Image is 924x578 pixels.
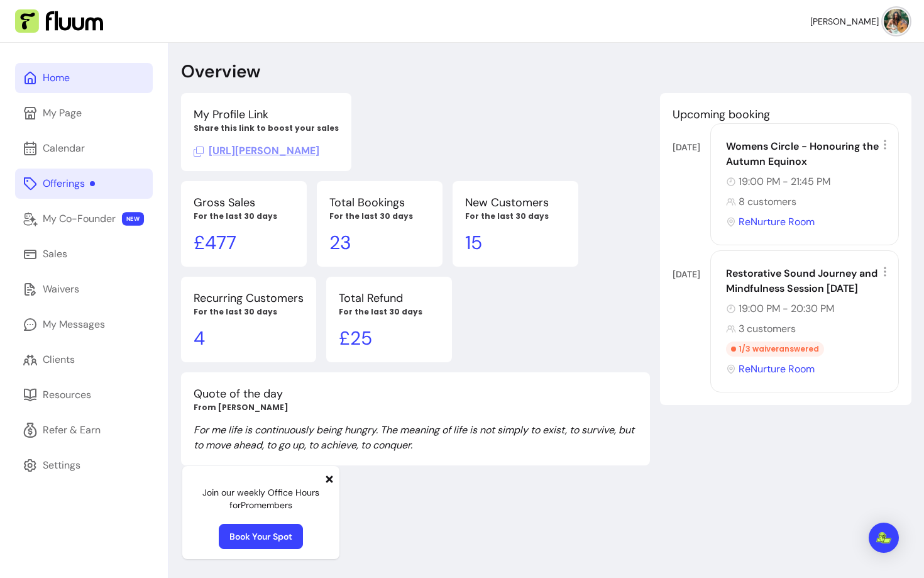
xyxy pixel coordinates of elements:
p: 15 [465,231,566,254]
div: Waivers [43,282,79,297]
button: avatar[PERSON_NAME] [810,9,909,34]
p: For the last 30 days [329,211,430,221]
a: Resources [15,380,153,410]
a: Refer & Earn [15,415,153,445]
p: From [PERSON_NAME] [194,403,637,413]
p: Overview [181,60,260,83]
p: For me life is continuously being hungry. The meaning of life is not simply to exist, to survive,... [194,423,637,453]
a: My Messages [15,309,153,340]
div: Restorative Sound Journey and Mindfulness Session [DATE] [726,266,891,296]
div: Open Intercom Messenger [869,523,899,553]
span: ReNurture Room [739,362,815,377]
p: For the last 30 days [194,211,294,221]
p: 23 [329,231,430,254]
div: My Page [43,106,82,121]
img: Fluum Logo [15,9,103,33]
a: My Page [15,98,153,128]
a: Sales [15,239,153,269]
span: [PERSON_NAME] [810,15,879,28]
p: Quote of the day [194,385,637,403]
p: New Customers [465,194,566,211]
div: Sales [43,247,67,262]
p: Join our weekly Office Hours for Pro members [192,486,329,511]
span: NEW [122,212,144,226]
div: 19:00 PM - 20:30 PM [726,301,891,316]
div: 8 customers [726,194,891,209]
a: Waivers [15,274,153,304]
div: Clients [43,352,75,367]
div: Home [43,70,70,86]
p: My Profile Link [194,106,339,123]
p: Share this link to boost your sales [194,123,339,133]
p: £ 477 [194,231,294,254]
p: For the last 30 days [465,211,566,221]
p: Recurring Customers [194,289,304,307]
div: My Messages [43,317,105,332]
div: Offerings [43,176,95,191]
div: 19:00 PM - 21:45 PM [726,174,891,189]
div: My Co-Founder [43,211,116,226]
span: Click to copy [194,144,319,157]
a: Settings [15,450,153,481]
div: Womens Circle - Honouring the Autumn Equinox [726,139,891,169]
div: Resources [43,387,91,403]
div: Settings [43,458,80,473]
p: For the last 30 days [339,307,439,317]
img: avatar [884,9,909,34]
a: Calendar [15,133,153,164]
p: Total Bookings [329,194,430,211]
a: Home [15,63,153,93]
p: Total Refund [339,289,439,307]
p: 4 [194,327,304,350]
p: For the last 30 days [194,307,304,317]
div: Calendar [43,141,85,156]
p: Upcoming booking [673,106,899,123]
a: Clients [15,345,153,375]
a: Book Your Spot [219,524,303,549]
p: £ 25 [339,327,439,350]
div: [DATE] [673,141,710,153]
span: ReNurture Room [739,214,815,230]
div: Refer & Earn [43,423,101,438]
a: Offerings [15,169,153,199]
div: 1 / 3 waiver answered [726,342,824,357]
div: 3 customers [726,321,891,336]
a: My Co-Founder NEW [15,204,153,234]
div: [DATE] [673,268,710,281]
p: Gross Sales [194,194,294,211]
